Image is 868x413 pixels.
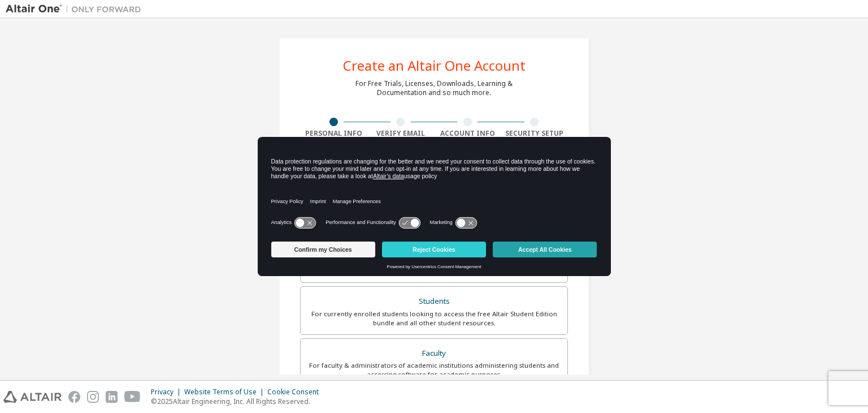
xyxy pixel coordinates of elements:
[151,397,325,406] p: © 2025 Altair Engineering, Inc. All Rights Reserved.
[501,129,568,138] div: Security Setup
[124,391,141,403] img: youtube.svg
[343,59,526,72] div: Create an Altair One Account
[367,129,435,138] div: Verify Email
[434,129,501,138] div: Account Info
[3,391,62,403] img: altair_logo.svg
[307,294,561,309] div: Students
[307,309,561,328] div: For currently enrolled students looking to access the free Altair Student Edition bundle and all ...
[184,388,267,397] div: Website Terms of Use
[6,3,147,15] img: Altair One
[355,79,513,97] div: For Free Trials, Licenses, Downloads, Learning & Documentation and so much more.
[151,388,184,397] div: Privacy
[307,346,561,362] div: Faculty
[307,361,561,379] div: For faculty & administrators of academic institutions administering students and accessing softwa...
[300,129,367,138] div: Personal Info
[87,391,99,403] img: instagram.svg
[106,391,118,403] img: linkedin.svg
[68,391,80,403] img: facebook.svg
[267,388,325,397] div: Cookie Consent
